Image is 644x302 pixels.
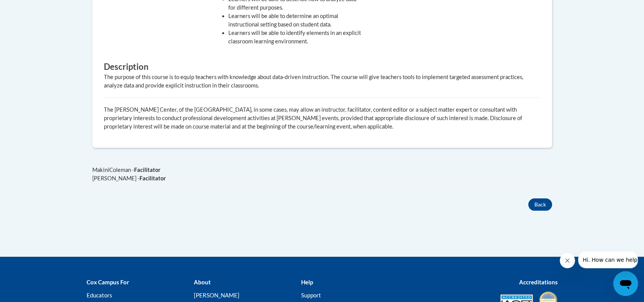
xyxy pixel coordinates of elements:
b: Facilitator [134,167,161,173]
button: Back [528,198,552,211]
div: [PERSON_NAME] - [92,174,552,183]
div: The purpose of this course is to equip teachers with knowledge about data-driven instruction. The... [104,73,541,90]
a: Educators [87,292,112,299]
span: Hi. How can we help? [5,5,62,12]
li: Learners will be able to determine an optimal instructional setting based on student data. [228,12,362,29]
iframe: Button to launch messaging window [613,271,638,296]
div: MakiniColeman - [92,166,552,174]
p: The [PERSON_NAME] Center, of the [GEOGRAPHIC_DATA], in some cases, may allow an instructor, facil... [104,106,541,131]
b: Help [301,279,313,285]
a: Support [301,292,321,299]
b: Facilitator [139,175,166,182]
li: Learners will be able to identify elements in an explicit classroom learning environment. [228,29,362,46]
b: Cox Campus For [87,279,129,285]
h3: Description [104,61,541,73]
b: Accreditations [519,279,558,285]
b: About [193,279,210,285]
iframe: Close message [560,253,575,268]
iframe: Message from company [578,251,638,268]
